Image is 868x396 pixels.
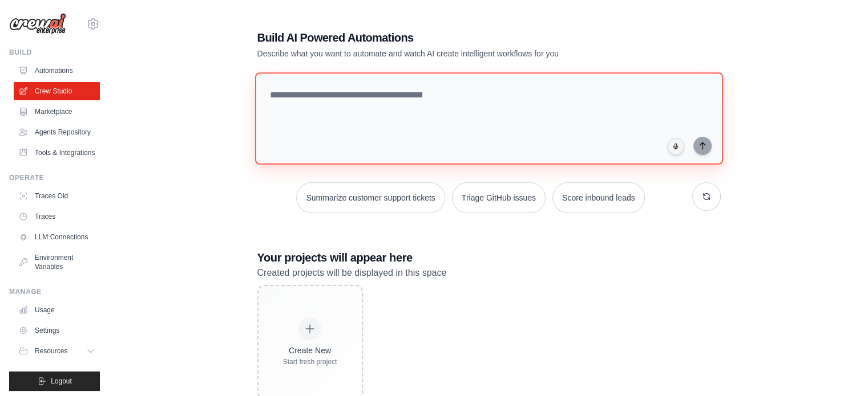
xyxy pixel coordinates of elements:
[51,377,72,386] span: Logout
[296,182,445,213] button: Summarize customer support tickets
[667,138,684,155] button: Click to speak your automation idea
[35,346,67,356] span: Resources
[692,182,721,211] button: Get new suggestions
[811,341,868,396] iframe: Chat Widget
[14,62,100,80] a: Automations
[9,13,66,35] img: Logo
[14,123,100,141] a: Agents Repository
[283,345,337,356] div: Create New
[257,266,721,280] p: Created projects will be displayed in this space
[552,182,645,213] button: Score inbound leads
[9,48,100,57] div: Build
[9,173,100,182] div: Operate
[14,207,100,226] a: Traces
[283,357,337,366] div: Start fresh project
[14,342,100,360] button: Resources
[257,250,721,266] h3: Your projects will appear here
[14,187,100,205] a: Traces Old
[14,144,100,162] a: Tools & Integrations
[14,301,100,319] a: Usage
[257,48,641,59] p: Describe what you want to automate and watch AI create intelligent workflows for you
[452,182,546,213] button: Triage GitHub issues
[14,321,100,340] a: Settings
[14,103,100,121] a: Marketplace
[9,371,100,391] button: Logout
[14,248,100,276] a: Environment Variables
[14,228,100,246] a: LLM Connections
[14,82,100,100] a: Crew Studio
[257,30,641,46] h1: Build AI Powered Automations
[9,287,100,296] div: Manage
